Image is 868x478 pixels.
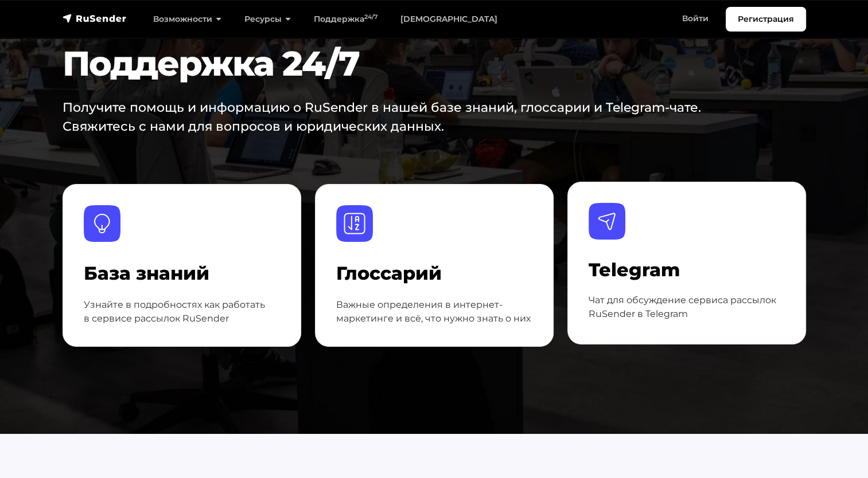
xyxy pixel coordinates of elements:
[233,7,302,31] a: Ресурсы
[589,293,785,321] p: Чат для обсуждение сервиса рассылок RuSender в Telegram
[336,205,373,242] img: Глоссарий
[589,203,625,240] img: Telegram
[364,13,377,21] sup: 24/7
[63,43,743,84] h1: Поддержка 24/7
[84,298,280,326] p: Узнайте в подробностях как работать в сервисе рассылок RuSender
[84,262,280,284] h4: База знаний
[315,184,554,347] a: Глоссарий Глоссарий Важные определения в интернет-маркетинге и всё, что нужно знать о них
[142,7,233,31] a: Возможности
[567,182,806,344] a: Telegram Telegram Чат для обсуждение сервиса рассылок RuSender в Telegram
[726,7,806,32] a: Регистрация
[336,262,532,284] h4: Глоссарий
[63,184,301,347] a: База знаний База знаний Узнайте в подробностях как работать в сервисе рассылок RuSender
[84,205,120,242] img: База знаний
[336,298,532,326] p: Важные определения в интернет-маркетинге и всё, что нужно знать о них
[63,98,713,136] p: Получите помощь и информацию о RuSender в нашей базе знаний, глоссарии и Telegram-чате. Свяжитесь...
[63,13,127,24] img: RuSender
[302,7,389,31] a: Поддержка24/7
[589,259,785,281] h4: Telegram
[671,7,720,30] a: Войти
[389,7,509,31] a: [DEMOGRAPHIC_DATA]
